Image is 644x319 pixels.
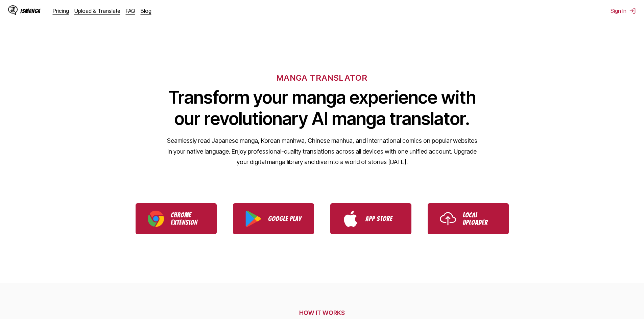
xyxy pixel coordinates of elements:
div: IsManga [20,8,41,14]
p: App Store [365,215,399,222]
img: Upload icon [440,211,456,227]
a: Download IsManga Chrome Extension [136,203,217,234]
img: Google Play logo [245,211,261,227]
h1: Transform your manga experience with our revolutionary AI manga translator. [167,87,478,129]
a: Upload & Translate [74,7,120,14]
p: Local Uploader [463,211,497,226]
a: Download IsManga from App Store [330,203,411,234]
img: Sign out [629,7,636,14]
a: FAQ [126,7,135,14]
a: IsManga LogoIsManga [8,5,53,16]
h2: HOW IT WORKS [119,309,525,316]
p: Chrome Extension [171,211,205,226]
a: Use IsManga Local Uploader [428,203,509,234]
p: Google Play [268,215,302,222]
img: IsManga Logo [8,5,18,15]
img: App Store logo [342,211,359,227]
p: Seamlessly read Japanese manga, Korean manhwa, Chinese manhua, and international comics on popula... [167,135,478,167]
a: Pricing [53,7,69,14]
a: Blog [141,7,151,14]
h6: MANGA TRANSLATOR [277,73,367,83]
img: Chrome logo [148,211,164,227]
button: Sign In [611,7,636,14]
a: Download IsManga from Google Play [233,203,314,234]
